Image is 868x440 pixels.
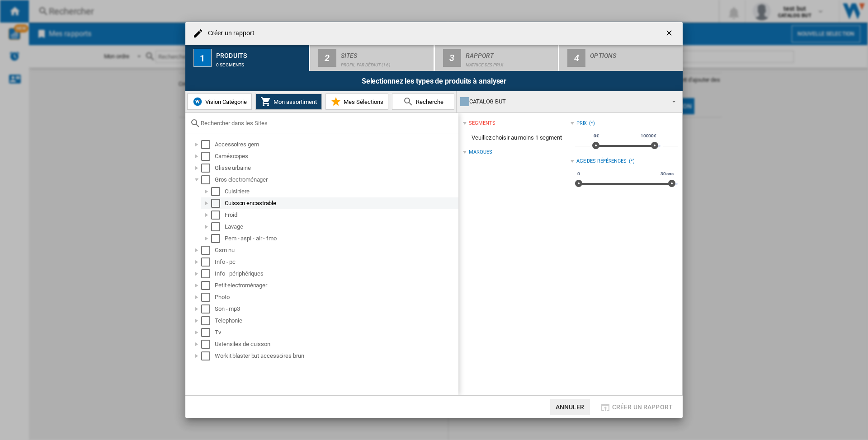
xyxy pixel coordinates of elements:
div: Accessoires gem [215,140,457,149]
div: Tv [215,328,457,337]
div: Gsm nu [215,246,457,255]
button: getI18NText('BUTTONS.CLOSE_DIALOG') [661,24,679,42]
md-checkbox: Select [211,199,225,208]
div: Options [590,48,679,58]
button: 4 Options [559,45,683,71]
div: Profil par défaut (16) [341,58,430,67]
div: Caméscopes [215,152,457,161]
div: Photo [215,293,457,302]
div: Rapport [466,48,555,58]
md-checkbox: Select [201,140,215,149]
div: 2 [318,49,336,67]
div: Telephonie [215,316,457,325]
div: CATALOG BUT [460,95,664,108]
button: 3 Rapport Matrice des prix [435,45,559,71]
div: Sites [341,48,430,58]
md-checkbox: Select [201,351,215,360]
button: Annuler [550,399,590,415]
div: Froid [225,211,457,220]
span: Mes Sélections [341,98,383,105]
div: 1 [193,49,212,67]
div: Glisse urbaine [215,164,457,173]
div: Gros electroménager [215,175,457,184]
md-checkbox: Select [211,222,225,231]
div: Selectionnez les types de produits à analyser [185,71,683,91]
span: Recherche [414,98,443,105]
span: Veuillez choisir au moins 1 segment [463,129,570,146]
div: Age des références [576,158,627,165]
div: Lavage [225,222,457,231]
md-checkbox: Select [201,269,215,278]
md-checkbox: Select [201,164,215,173]
div: Marques [469,149,492,156]
button: Créer un rapport [597,399,675,415]
span: Créer un rapport [612,403,673,411]
h4: Créer un rapport [203,29,255,38]
md-checkbox: Select [211,234,225,243]
div: 0 segments [216,58,305,67]
button: Vision Catégorie [187,94,252,110]
div: Workit blaster but accessoires brun [215,351,457,360]
div: Cuisiniere [225,187,457,196]
div: Ustensiles de cuisson [215,340,457,349]
span: 0 [576,170,581,178]
span: 30 ans [659,170,675,178]
ng-md-icon: getI18NText('BUTTONS.CLOSE_DIALOG') [665,28,675,39]
div: 4 [567,49,585,67]
md-checkbox: Select [201,304,215,314]
md-checkbox: Select [201,246,215,255]
div: Matrice des prix [466,58,555,67]
button: Mes Sélections [325,94,388,110]
md-checkbox: Select [201,175,215,184]
md-checkbox: Select [201,257,215,267]
button: Mon assortiment [255,94,322,110]
md-checkbox: Select [201,328,215,337]
span: 10000€ [639,132,658,140]
div: Pem - aspi - air - fmo [225,234,457,243]
button: 1 Produits 0 segments [185,45,310,71]
md-checkbox: Select [201,293,215,302]
md-checkbox: Select [201,152,215,161]
div: Son - mp3 [215,304,457,314]
div: 3 [443,49,461,67]
span: 0€ [592,132,600,140]
div: Prix [576,120,587,127]
div: segments [469,120,495,127]
span: Mon assortiment [271,98,317,105]
div: Cuisson encastrable [225,199,457,208]
md-checkbox: Select [211,187,225,196]
input: Rechercher dans les Sites [201,120,454,126]
md-checkbox: Select [211,211,225,220]
button: Recherche [392,94,454,110]
md-checkbox: Select [201,281,215,290]
div: Produits [216,48,305,58]
div: Info - pc [215,257,457,267]
span: Vision Catégorie [203,98,247,105]
img: wiser-icon-blue.png [192,96,203,107]
div: Info - périphériques [215,269,457,278]
md-checkbox: Select [201,340,215,349]
div: Petit electroménager [215,281,457,290]
button: 2 Sites Profil par défaut (16) [310,45,434,71]
md-checkbox: Select [201,316,215,325]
